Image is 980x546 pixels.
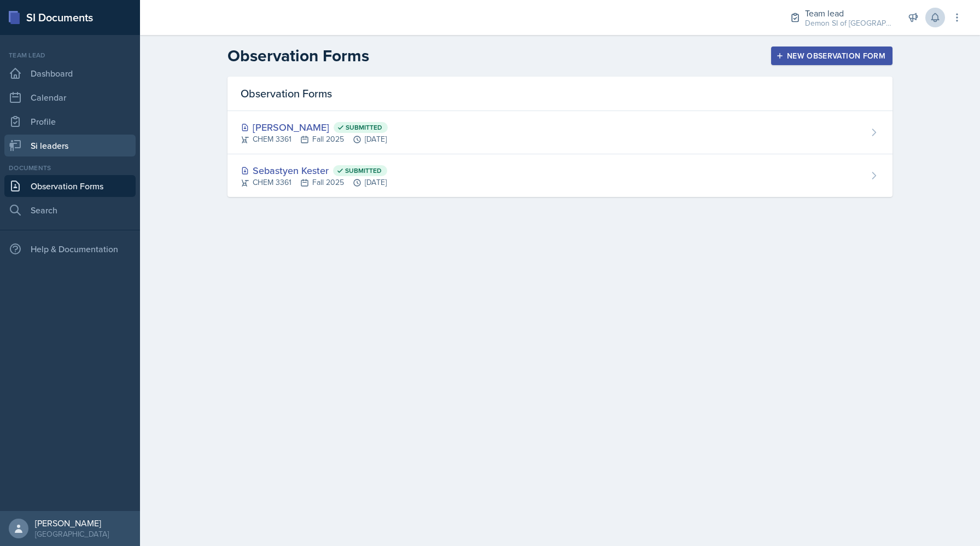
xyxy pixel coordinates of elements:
[805,18,892,29] div: Demon SI of [GEOGRAPHIC_DATA] / Fall 2025
[4,111,136,132] a: Profile
[4,199,136,221] a: Search
[4,175,136,197] a: Observation Forms
[805,7,892,20] div: Team lead
[4,86,136,108] a: Calendar
[778,51,885,60] div: New Observation Form
[241,163,387,178] div: Sebastyen Kester
[241,177,387,188] div: CHEM 3361 Fall 2025 [DATE]
[4,163,136,173] div: Documents
[227,154,892,197] a: Sebastyen Kester Submitted CHEM 3361Fall 2025[DATE]
[4,238,136,260] div: Help & Documentation
[35,518,109,528] div: [PERSON_NAME]
[771,47,892,65] button: New Observation Form
[227,77,892,111] div: Observation Forms
[4,135,136,156] a: Si leaders
[227,46,369,66] h2: Observation Forms
[4,50,136,60] div: Team lead
[345,166,382,175] span: Submitted
[241,133,388,145] div: CHEM 3361 Fall 2025 [DATE]
[346,123,382,132] span: Submitted
[227,111,892,154] a: [PERSON_NAME] Submitted CHEM 3361Fall 2025[DATE]
[241,120,388,135] div: [PERSON_NAME]
[35,528,109,539] div: [GEOGRAPHIC_DATA]
[4,62,136,84] a: Dashboard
